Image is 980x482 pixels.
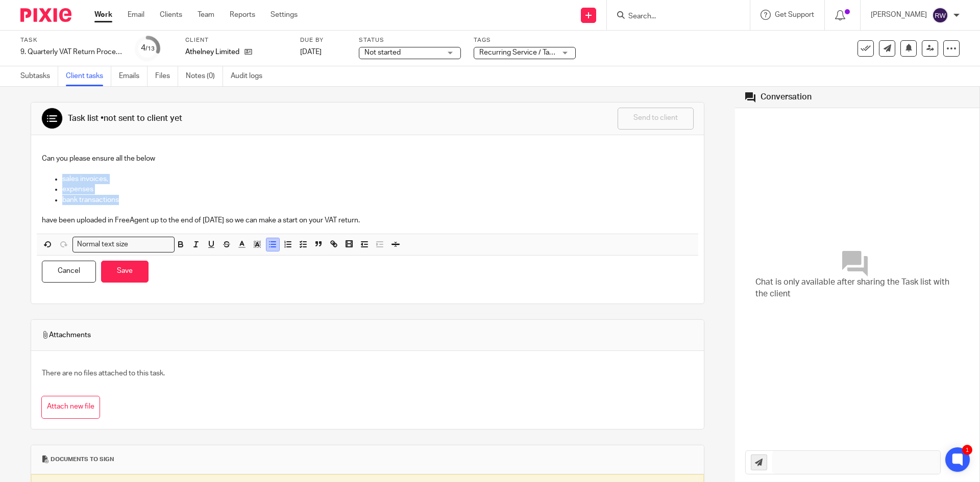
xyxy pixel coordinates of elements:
[474,36,576,44] label: Tags
[41,396,100,419] button: Attach new file
[72,237,175,252] div: Search for option
[66,66,111,86] a: Client tasks
[104,114,182,122] span: not sent to client yet
[20,47,122,57] div: 9. Quarterly VAT Return Process
[42,261,96,283] button: Cancel
[185,36,287,44] label: Client
[155,66,178,86] a: Files
[145,46,155,52] small: /13
[755,276,959,300] span: Chat is only available after sharing the Task list with the client
[198,10,214,20] a: Team
[62,195,693,205] p: bank transactions
[271,10,298,20] a: Settings
[230,10,255,20] a: Reports
[101,261,149,283] button: Save
[479,49,568,56] span: Recurring Service / Task + 1
[231,66,270,86] a: Audit logs
[62,174,693,184] p: sales invoices,
[42,154,693,164] p: Can you please ensure all the below
[186,66,223,86] a: Notes (0)
[68,113,182,124] div: Task list •
[62,184,693,194] p: expenses
[775,11,814,18] span: Get Support
[761,92,812,103] div: Conversation
[871,10,927,20] p: [PERSON_NAME]
[185,47,239,57] p: Athelney Limited
[41,330,91,340] span: Attachments
[160,10,182,20] a: Clients
[300,48,322,56] span: [DATE]
[364,49,401,56] span: Not started
[141,42,155,54] div: 4
[20,36,122,44] label: Task
[42,215,693,225] p: have been uploaded in FreeAgent up to the end of [DATE] so we can make a start on your VAT return.
[962,445,972,455] div: 1
[132,239,168,250] input: Search for option
[119,66,148,86] a: Emails
[627,12,719,21] input: Search
[932,7,948,23] img: svg%3E
[618,108,694,130] button: Send to client
[94,10,112,20] a: Work
[359,36,461,44] label: Status
[51,455,114,464] span: Documents to sign
[42,370,165,377] span: There are no files attached to this task.
[20,8,71,22] img: Pixie
[75,239,131,250] span: Normal text size
[128,10,144,20] a: Email
[20,66,58,86] a: Subtasks
[300,36,346,44] label: Due by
